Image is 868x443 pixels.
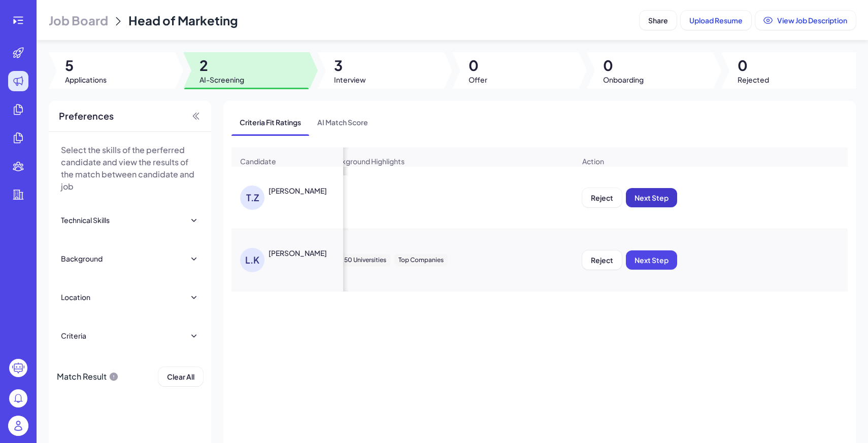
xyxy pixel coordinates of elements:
[648,16,668,25] span: Share
[240,156,276,166] span: Candidate
[603,75,644,85] span: Onboarding
[65,75,107,85] span: Applications
[309,109,376,135] span: AI Match Score
[681,11,751,30] button: Upload Resume
[689,16,743,25] span: Upload Resume
[167,372,194,381] span: Clear All
[328,156,405,166] span: Background Highlights
[231,109,309,135] span: Criteria Fit Ratings
[158,367,203,386] button: Clear All
[240,248,264,272] div: L.K
[626,188,677,207] button: Next Step
[59,109,114,123] span: Preferences
[328,254,390,266] div: Top 50 Universities
[49,12,108,28] span: Job Board
[582,188,622,207] button: Reject
[738,75,769,85] span: Rejected
[8,416,28,436] img: user_logo.png
[394,254,448,266] div: Top Companies
[61,292,90,302] div: Location
[199,75,244,85] span: AI-Screening
[269,248,327,258] div: Laché Kamani
[626,250,677,270] button: Next Step
[240,186,264,210] div: T.Z
[61,330,86,341] div: Criteria
[582,250,622,270] button: Reject
[61,253,103,264] div: Background
[640,11,677,30] button: Share
[61,144,199,193] p: Select the skills of the perferred candidate and view the results of the match between candidate ...
[334,56,366,75] span: 3
[635,193,669,202] span: Next Step
[738,56,769,75] span: 0
[61,215,110,225] div: Technical Skills
[469,56,487,75] span: 0
[603,56,644,75] span: 0
[582,156,604,166] span: Action
[65,56,107,75] span: 5
[591,255,613,265] span: Reject
[334,75,366,85] span: Interview
[591,193,613,202] span: Reject
[777,16,847,25] span: View Job Description
[469,75,487,85] span: Offer
[199,56,244,75] span: 2
[755,11,856,30] button: View Job Description
[635,255,669,265] span: Next Step
[57,367,119,386] div: Match Result
[269,186,327,196] div: Travis Zane
[128,13,238,28] span: Head of Marketing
